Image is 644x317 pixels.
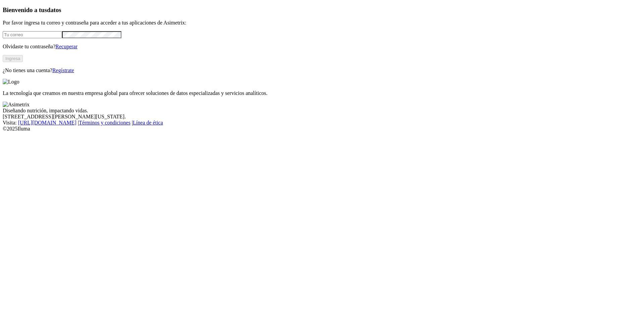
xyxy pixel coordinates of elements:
h3: Bienvenido a tus [3,6,641,14]
button: Ingresa [3,55,23,62]
p: ¿No tienes una cuenta? [3,67,641,73]
div: Diseñando nutrición, impactando vidas. [3,108,641,114]
a: Términos y condiciones [79,120,130,125]
input: Tu correo [3,31,62,38]
div: [STREET_ADDRESS][PERSON_NAME][US_STATE]. [3,114,641,120]
img: Logo [3,79,19,85]
p: La tecnología que creamos en nuestra empresa global para ofrecer soluciones de datos especializad... [3,90,641,96]
div: Visita : | | [3,120,641,126]
a: Recuperar [55,44,77,49]
span: datos [47,6,61,13]
div: © 2025 Iluma [3,126,641,132]
a: [URL][DOMAIN_NAME] [18,120,76,125]
img: Asimetrix [3,102,30,108]
p: Olvidaste tu contraseña? [3,44,641,50]
a: Regístrate [52,67,74,73]
a: Línea de ética [133,120,163,125]
p: Por favor ingresa tu correo y contraseña para acceder a tus aplicaciones de Asimetrix: [3,20,641,26]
